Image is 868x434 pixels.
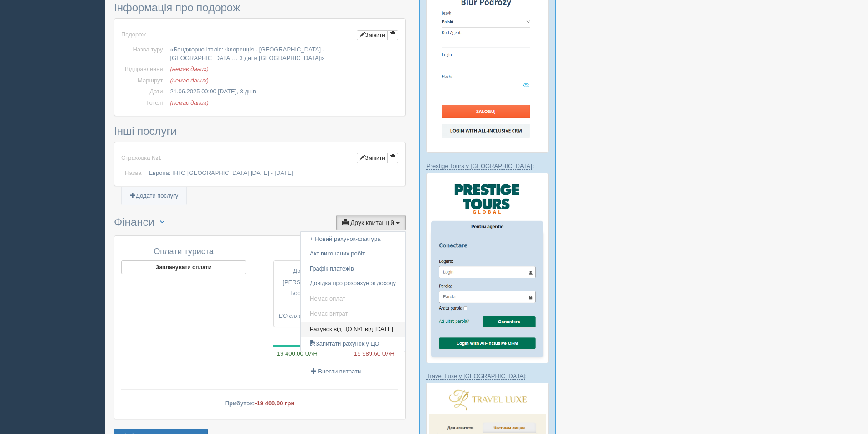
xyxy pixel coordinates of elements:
td: 21.06.2025 00:00 [DATE], 8 днів [166,86,398,97]
td: Борг перед ЦО: [274,288,336,299]
td: Подорож [121,26,146,44]
a: Запитати рахунок у ЦО [301,337,405,352]
a: Графік платежів [301,261,405,276]
td: До сплати ЦО: [274,266,336,277]
a: + Новий рахунок-фактура [301,232,405,247]
h3: Фінанси [114,215,406,231]
p: Прибуток: [121,399,398,408]
h4: Оплати туриста [121,247,246,256]
a: Рахунок від ЦО №1 від [DATE] [301,322,405,337]
span: (немає даних) [170,66,208,72]
a: Акт виконаних робіт [301,246,405,261]
p: : [426,162,549,170]
a: Prestige Tours у [GEOGRAPHIC_DATA] [426,163,532,170]
td: Назва туру [121,44,166,64]
a: Додати послугу [122,187,186,205]
span: Немає витрат [310,310,348,317]
button: Змінити [357,30,388,40]
span: 15 989,60 UAH [354,349,398,358]
span: 1 [158,154,161,161]
h3: Інформація про подорож [114,2,406,14]
span: 19 400,00 UAH [273,350,318,357]
td: Страховка № [121,149,161,168]
td: Маршрут [121,75,166,87]
a: Немає оплат [301,291,405,306]
td: Відправлення [121,64,166,75]
td: ЦО сплатив оператору: [274,311,398,322]
a: Немає витрат [301,306,405,322]
p: : [426,372,549,380]
button: Запланувати оплати [121,260,246,274]
td: [PERSON_NAME]: [274,277,336,288]
td: «Бонджорно Італія: Флоренція - [GEOGRAPHIC_DATA] - [GEOGRAPHIC_DATA]… 3 дні в [GEOGRAPHIC_DATA]» [166,44,398,64]
td: Дати [121,86,166,97]
span: Немає оплат [310,295,345,302]
h4: Розрахунки з ЦО [273,247,398,256]
span: Внести витрати [318,368,361,375]
a: Внести витрати [311,368,361,375]
a: Довідка про розрахунок доходу [301,276,405,291]
span: (немає даних) [170,77,208,84]
button: Змінити [357,153,388,163]
h3: Інші послуги [114,125,406,137]
span: -19 400,00 грн [255,400,294,407]
td: Европа: ІНГО [GEOGRAPHIC_DATA] [DATE] - [DATE] [145,168,398,179]
span: Друк квитанцій [350,219,394,226]
button: Друк квитанцій [336,215,406,230]
img: prestige-tours-login-via-crm-for-travel-agents.png [426,173,549,363]
td: Назва [121,168,145,179]
a: Travel Luxe у [GEOGRAPHIC_DATA] [426,373,525,380]
span: (немає даних) [170,99,208,106]
td: Готелі [121,97,166,109]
